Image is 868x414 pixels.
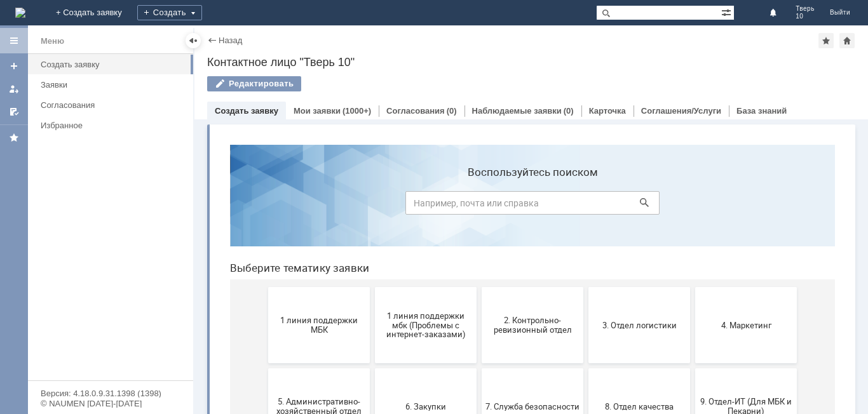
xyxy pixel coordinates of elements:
[155,315,257,391] button: Отдел ИТ (1С)
[4,102,24,122] a: Мои согласования
[215,106,278,116] a: Создать заявку
[41,389,180,397] div: Версия: 4.18.0.9.31.1398 (1398)
[41,121,172,130] div: Избранное
[447,106,457,116] div: (0)
[372,348,466,357] span: Отдел-ИТ (Офис)
[15,8,25,18] img: logo
[262,234,363,310] button: 7. Служба безопасности
[159,348,253,357] span: Отдел ИТ (1С)
[155,152,257,229] button: 1 линия поддержки мбк (Проблемы с интернет-заказами)
[294,106,341,116] a: Мои заявки
[479,185,573,195] span: 4. Маркетинг
[48,315,150,391] button: Бухгалтерия (для мбк)
[52,348,146,357] span: Бухгалтерия (для мбк)
[641,106,721,116] a: Соглашения/Услуги
[369,234,470,310] button: 8. Отдел качества
[818,33,834,48] div: Добавить в избранное
[721,6,734,18] span: Расширенный поиск
[52,181,146,200] span: 1 линия поддержки МБК
[41,60,186,69] div: Создать заявку
[219,36,242,45] a: Назад
[262,152,363,229] button: 2. Контрольно-ревизионный отдел
[15,8,25,18] a: Перейти на домашнюю страницу
[475,152,577,229] button: 4. Маркетинг
[796,13,815,20] span: 10
[475,234,577,310] button: 9. Отдел-ИТ (Для МБК и Пекарни)
[472,106,562,116] a: Наблюдаемые заявки
[186,57,440,80] input: Например, почта или справка
[155,234,257,310] button: 6. Закупки
[839,33,855,48] div: Сделать домашней страницей
[479,348,573,357] span: Финансовый отдел
[10,127,615,140] header: Выберите тематику заявки
[369,152,470,229] button: 3. Отдел логистики
[589,106,626,116] a: Карточка
[372,185,466,195] span: 3. Отдел логистики
[36,75,191,95] a: Заявки
[342,106,371,116] div: (1000+)
[266,267,360,276] span: 7. Служба безопасности
[4,79,24,99] a: Мои заявки
[41,80,186,90] div: Заявки
[52,262,146,281] span: 5. Административно-хозяйственный отдел
[41,100,186,110] div: Согласования
[159,176,253,204] span: 1 линия поддержки мбк (Проблемы с интернет-заказами)
[48,234,150,310] button: 5. Административно-хозяйственный отдел
[475,315,577,391] button: Финансовый отдел
[736,106,787,116] a: База знаний
[479,262,573,281] span: 9. Отдел-ИТ (Для МБК и Пекарни)
[262,315,363,391] button: Отдел-ИТ (Битрикс24 и CRM)
[4,56,24,76] a: Создать заявку
[159,267,253,276] span: 6. Закупки
[48,152,150,229] button: 1 линия поддержки МБК
[36,95,191,115] a: Согласования
[564,106,574,116] div: (0)
[137,5,202,20] div: Создать
[207,56,855,69] div: Контактное лицо "Тверь 10"
[36,55,191,74] a: Создать заявку
[41,399,180,408] div: © NAUMEN [DATE]-[DATE]
[186,31,440,44] label: Воспользуйтесь поиском
[796,5,815,13] span: Тверь
[369,315,470,391] button: Отдел-ИТ (Офис)
[372,267,466,276] span: 8. Отдел качества
[266,181,360,200] span: 2. Контрольно-ревизионный отдел
[186,33,201,48] div: Скрыть меню
[41,34,64,49] div: Меню
[266,344,360,363] span: Отдел-ИТ (Битрикс24 и CRM)
[386,106,445,116] a: Согласования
